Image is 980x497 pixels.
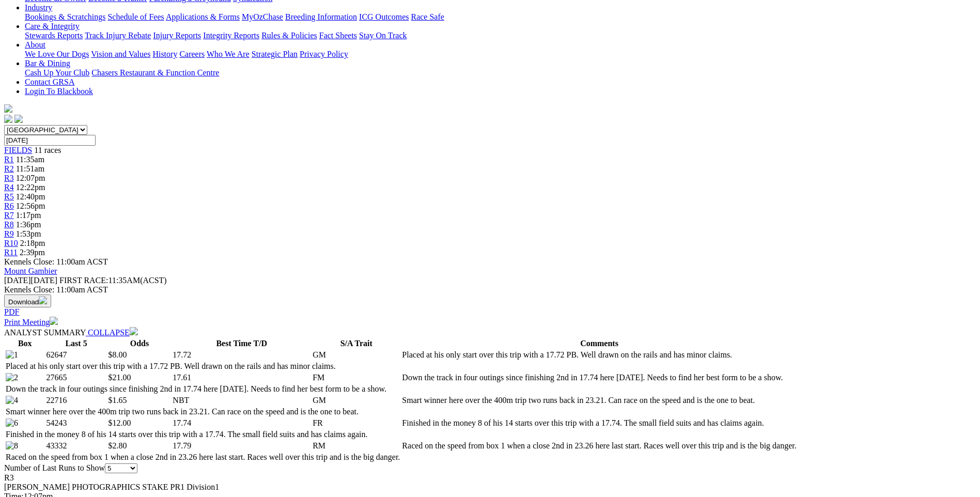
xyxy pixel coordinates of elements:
a: Race Safe [411,12,444,21]
td: NBT [172,395,311,406]
span: R8 [4,220,14,229]
span: 11 races [34,146,61,154]
td: Finished in the money 8 of his 14 starts over this trip with a 17.74. The small field suits and h... [5,429,400,440]
th: Odds [108,338,172,349]
td: FR [312,418,400,428]
a: Print Meeting [4,318,58,327]
span: 2:18pm [20,239,45,247]
div: ANALYST SUMMARY [4,327,976,337]
td: Raced on the speed from box 1 when a close 2nd in 23.26 here last start. Races well over this tri... [5,452,400,462]
td: Smart winner here over the 400m trip two runs back in 23.21. Can race on the speed and is the one... [5,407,400,417]
th: Comments [401,338,797,349]
span: Kennels Close: 11:00am ACST [4,257,108,266]
span: FIRST RACE: [59,276,108,285]
span: 12:56pm [16,201,45,210]
th: Box [5,338,45,349]
td: Placed at his only start over this trip with a 17.72 PB. Well drawn on the rails and has minor cl... [5,361,400,371]
th: S/A Trait [312,338,400,349]
div: Industry [25,12,976,22]
a: Fact Sheets [319,31,357,40]
a: History [152,50,177,58]
a: R9 [4,229,14,238]
a: Industry [25,3,52,12]
img: 6 [6,418,18,428]
span: COLLAPSE [88,328,130,337]
td: 43332 [46,441,107,451]
th: Last 5 [46,338,107,349]
a: Who We Are [207,50,250,58]
td: RM [312,441,400,451]
span: $21.00 [108,373,131,382]
div: About [25,50,976,59]
td: FM [312,372,400,383]
img: printer.svg [50,317,58,325]
a: Contact GRSA [25,77,74,86]
img: 1 [6,350,18,360]
a: Stewards Reports [25,31,83,40]
img: download.svg [39,296,47,304]
a: Schedule of Fees [107,12,164,21]
a: MyOzChase [242,12,283,21]
img: 8 [6,441,18,451]
td: 17.79 [172,441,311,451]
a: FIELDS [4,146,32,154]
a: R7 [4,211,14,220]
a: Bookings & Scratchings [25,12,105,21]
span: 12:22pm [16,183,45,192]
span: 11:35am [16,155,44,164]
a: Breeding Information [285,12,357,21]
a: R6 [4,201,14,210]
a: Careers [179,50,205,58]
span: $12.00 [108,418,131,427]
a: Care & Integrity [25,22,80,30]
a: R5 [4,192,14,201]
span: 11:35AM(ACST) [59,276,167,285]
a: Strategic Plan [252,50,298,58]
span: R2 [4,164,14,173]
a: Applications & Forms [166,12,240,21]
a: About [25,40,45,49]
td: 54243 [46,418,107,428]
span: R3 [4,174,14,182]
a: R4 [4,183,14,192]
span: $2.80 [108,441,127,450]
img: twitter.svg [14,115,23,123]
a: Track Injury Rebate [85,31,151,40]
td: 27665 [46,372,107,383]
td: GM [312,395,400,406]
a: PDF [4,307,19,316]
input: Select date [4,135,96,146]
span: 1:17pm [16,211,41,220]
td: Placed at his only start over this trip with a 17.72 PB. Well drawn on the rails and has minor cl... [401,350,797,360]
div: Number of Last Runs to Show [4,463,976,473]
a: We Love Our Dogs [25,50,89,58]
span: $8.00 [108,350,127,359]
th: Best Time T/D [172,338,311,349]
td: 22716 [46,395,107,406]
span: 12:07pm [16,174,45,182]
td: 62647 [46,350,107,360]
img: 4 [6,396,18,405]
a: Chasers Restaurant & Function Centre [91,68,219,77]
td: Finished in the money 8 of his 14 starts over this trip with a 17.74. The small field suits and h... [401,418,797,428]
img: facebook.svg [4,115,12,123]
td: 17.72 [172,350,311,360]
img: chevron-down-white.svg [130,327,138,335]
span: R3 [4,473,14,482]
a: R11 [4,248,18,257]
td: Down the track in four outings since finishing 2nd in 17.74 here [DATE]. Needs to find her best f... [5,384,400,394]
span: 1:36pm [16,220,41,229]
span: [DATE] [4,276,31,285]
button: Download [4,294,51,307]
a: R1 [4,155,14,164]
a: Vision and Values [91,50,150,58]
a: Stay On Track [359,31,407,40]
a: R10 [4,239,18,247]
